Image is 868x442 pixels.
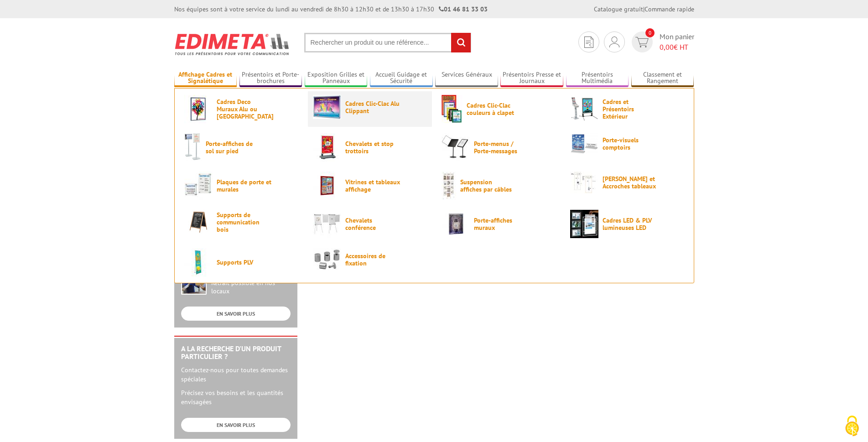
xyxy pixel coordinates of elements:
img: Cimaises et Accroches tableaux [570,172,598,193]
img: Cadres Clic-Clac Alu Clippant [313,95,341,119]
span: Porte-affiches de sol sur pied [206,140,260,155]
a: EN SAVOIR PLUS [181,307,291,321]
a: Présentoirs Presse et Journaux [500,71,563,86]
a: devis rapide 0 Mon panier 0,00€ HT [629,31,694,52]
img: Edimeta [174,27,291,61]
img: Cadres et Présentoirs Extérieur [570,95,598,123]
a: Classement et Rangement [631,71,694,86]
p: Précisez vos besoins et les quantités envisagées [181,388,291,406]
a: Catalogue gratuit [594,5,643,13]
span: Suspension affiches par câbles [460,178,515,193]
img: Cookies (fenêtre modale) [841,415,863,437]
a: Commande rapide [645,5,694,13]
a: Porte-affiches muraux [442,210,556,238]
img: Porte-visuels comptoirs [570,133,598,154]
button: Cookies (fenêtre modale) [836,411,868,442]
span: Cadres et Présentoirs Extérieur [603,98,657,120]
a: Cadres Clic-Clac couleurs à clapet [442,95,556,123]
a: Porte-menus / Porte-messages [442,133,556,161]
img: Chevalets conférence [313,210,341,238]
a: [PERSON_NAME] et Accroches tableaux [570,172,684,193]
a: Vitrines et tableaux affichage [313,172,427,200]
img: Supports PLV [184,248,213,276]
a: Chevalets et stop trottoirs [313,133,427,161]
img: Vitrines et tableaux affichage [313,172,341,200]
a: Chevalets conférence [313,210,427,238]
span: Supports PLV [217,259,271,266]
img: Porte-menus / Porte-messages [442,133,470,161]
span: Plaques de porte et murales [217,178,271,193]
div: | [594,5,694,14]
a: Supports de communication bois [184,210,298,234]
a: Plaques de porte et murales [184,172,298,200]
a: EN SAVOIR PLUS [181,418,291,432]
a: Affichage Cadres et Signalétique [174,71,237,86]
a: Suspension affiches par câbles [442,172,556,200]
img: Plaques de porte et murales [184,172,213,200]
span: Accessoires de fixation [345,252,400,267]
img: Cadres Deco Muraux Alu ou Bois [184,95,213,123]
a: Accessoires de fixation [313,248,427,270]
h2: A la recherche d'un produit particulier ? [181,345,291,361]
span: Cadres LED & PLV lumineuses LED [603,217,657,231]
img: Supports de communication bois [184,210,213,234]
span: 0 [645,28,655,37]
span: 0,00 [660,42,674,52]
span: [PERSON_NAME] et Accroches tableaux [603,175,657,190]
a: Présentoirs Multimédia [566,71,629,86]
a: Présentoirs et Porte-brochures [239,71,302,86]
img: Suspension affiches par câbles [442,172,456,200]
span: Porte-menus / Porte-messages [474,140,529,155]
img: Chevalets et stop trottoirs [313,133,341,161]
span: Porte-visuels comptoirs [603,136,657,151]
span: Porte-affiches muraux [474,217,529,231]
strong: 01 46 81 33 03 [439,5,488,13]
span: Cadres Deco Muraux Alu ou [GEOGRAPHIC_DATA] [217,98,271,120]
a: Cadres Deco Muraux Alu ou [GEOGRAPHIC_DATA] [184,95,298,123]
img: Cadres Clic-Clac couleurs à clapet [442,95,463,123]
img: Accessoires de fixation [313,248,341,270]
input: rechercher [451,33,471,52]
span: € HT [660,42,694,52]
img: devis rapide [584,36,593,48]
span: Cadres Clic-Clac couleurs à clapet [467,102,521,116]
a: Cadres LED & PLV lumineuses LED [570,210,684,238]
span: Chevalets et stop trottoirs [345,140,400,155]
a: Services Généraux [435,71,498,86]
span: Supports de communication bois [217,211,271,233]
div: Nos équipes sont à votre service du lundi au vendredi de 8h30 à 12h30 et de 13h30 à 17h30 [174,5,488,14]
span: Chevalets conférence [345,217,400,231]
img: Porte-affiches muraux [442,210,470,238]
a: Porte-affiches de sol sur pied [184,133,298,161]
img: Porte-affiches de sol sur pied [184,133,202,161]
span: Vitrines et tableaux affichage [345,178,400,193]
a: Supports PLV [184,248,298,276]
a: Cadres Clic-Clac Alu Clippant [313,95,427,119]
a: Exposition Grilles et Panneaux [305,71,368,86]
a: Cadres et Présentoirs Extérieur [570,95,684,123]
input: Rechercher un produit ou une référence... [304,33,471,52]
span: Cadres Clic-Clac Alu Clippant [345,100,400,114]
p: Contactez-nous pour toutes demandes spéciales [181,365,291,384]
img: devis rapide [609,36,619,47]
a: Accueil Guidage et Sécurité [370,71,433,86]
img: Cadres LED & PLV lumineuses LED [570,210,598,238]
span: Mon panier [660,31,694,52]
a: Porte-visuels comptoirs [570,133,684,154]
img: devis rapide [635,37,649,47]
div: Retrait possible en nos locaux [211,279,291,296]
